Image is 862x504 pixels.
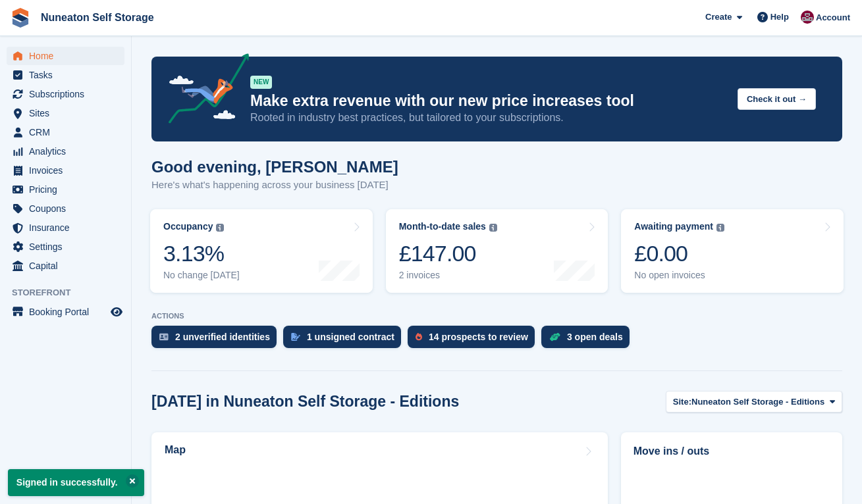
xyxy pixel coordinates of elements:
[7,238,124,256] a: menu
[673,395,691,409] span: Site:
[7,104,124,122] a: menu
[151,178,398,193] p: Here's what's happening across your business [DATE]
[11,8,30,28] img: stora-icon-8386f47178a22dfd0bd8f6a31ec36ba5ce8667c1dd55bd0f319d3a0aa187defe.svg
[770,11,789,24] span: Help
[29,238,108,256] span: Settings
[291,333,300,341] img: contract_signature_icon-13c848040528278c33f63329250d36e43548de30e8caae1d1a13099fd9432cc5.svg
[163,240,240,267] div: 3.13%
[250,91,727,111] p: Make extra revenue with our new price increases tool
[541,326,636,355] a: 3 open deals
[7,257,124,275] a: menu
[7,303,124,321] a: menu
[7,218,124,237] a: menu
[633,443,830,459] h2: Move ins / outs
[36,7,159,28] a: Nuneaton Self Storage
[29,180,108,199] span: Pricing
[307,332,394,342] div: 1 unsigned contract
[109,304,124,320] a: Preview store
[165,444,186,456] h2: Map
[151,393,459,411] h2: [DATE] in Nuneaton Self Storage - Editions
[29,303,108,321] span: Booking Portal
[7,161,124,180] a: menu
[7,47,124,65] a: menu
[151,312,842,320] p: ACTIONS
[634,270,724,281] div: No open invoices
[8,469,144,496] p: Signed in successfully.
[634,221,713,232] div: Awaiting payment
[283,326,408,355] a: 1 unsigned contract
[386,209,608,293] a: Month-to-date sales £147.00 2 invoices
[7,142,124,161] a: menu
[250,76,272,89] div: NEW
[7,180,124,199] a: menu
[416,333,422,341] img: prospect-51fa495bee0391a8d652442698ab0144808aea92771e9ea1ae160a38d050c398.svg
[151,326,283,355] a: 2 unverified identities
[29,66,108,84] span: Tasks
[399,240,497,267] div: £147.00
[716,224,724,232] img: icon-info-grey-7440780725fd019a000dd9b08b2336e03edf1995a4989e88bcd33f0948082b44.svg
[163,221,213,232] div: Occupancy
[7,85,124,103] a: menu
[567,332,623,342] div: 3 open deals
[151,158,398,176] h1: Good evening, [PERSON_NAME]
[29,104,108,122] span: Sites
[621,209,844,293] a: Awaiting payment £0.00 No open invoices
[175,332,270,342] div: 2 unverified identities
[7,66,124,84] a: menu
[29,47,108,65] span: Home
[705,11,732,24] span: Create
[738,88,816,110] button: Check it out →
[157,53,250,128] img: price-adjustments-announcement-icon-8257ccfd72463d97f412b2fc003d46551f7dbcb40ab6d574587a9cd5c0d94...
[29,123,108,141] span: CRM
[666,391,842,413] button: Site: Nuneaton Self Storage - Editions
[29,199,108,218] span: Coupons
[163,270,240,281] div: No change [DATE]
[634,240,724,267] div: £0.00
[399,221,486,232] div: Month-to-date sales
[408,326,541,355] a: 14 prospects to review
[549,332,560,341] img: deal-1b604bf984904fb50ccaf53a9ad4b4a5d6e5aea283cecdc64d6e3604feb123c2.svg
[29,142,108,161] span: Analytics
[489,224,497,232] img: icon-info-grey-7440780725fd019a000dd9b08b2336e03edf1995a4989e88bcd33f0948082b44.svg
[29,257,108,275] span: Capital
[691,395,824,409] span: Nuneaton Self Storage - Editions
[29,218,108,237] span: Insurance
[250,111,727,125] p: Rooted in industry best practices, but tailored to your subscriptions.
[429,332,528,342] div: 14 prospects to review
[150,209,373,293] a: Occupancy 3.13% No change [DATE]
[29,161,108,180] span: Invoices
[801,11,814,24] img: Chris Palmer
[12,286,131,299] span: Storefront
[7,199,124,218] a: menu
[816,11,850,24] span: Account
[159,333,169,341] img: verify_identity-adf6edd0f0f0b5bbfe63781bf79b02c33cf7c696d77639b501bdc392416b5a36.svg
[399,270,497,281] div: 2 invoices
[216,224,224,232] img: icon-info-grey-7440780725fd019a000dd9b08b2336e03edf1995a4989e88bcd33f0948082b44.svg
[29,85,108,103] span: Subscriptions
[7,123,124,141] a: menu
